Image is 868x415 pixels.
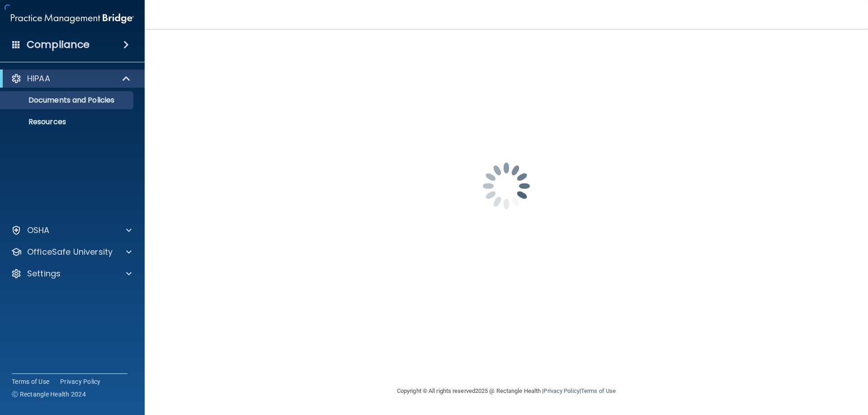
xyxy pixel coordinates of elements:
[543,387,579,394] a: Privacy Policy
[27,247,113,257] p: OfficeSafe University
[341,377,671,406] div: Copyright © All rights reserved 2025 @ Rectangle Health | |
[461,141,552,231] img: spinner.e123f6fc.gif
[27,73,50,84] p: HIPAA
[27,225,50,236] p: OSHA
[27,38,90,51] h4: Compliance
[11,268,132,279] a: Settings
[12,390,86,399] span: Ⓒ Rectangle Health 2024
[12,377,49,386] a: Terms of Use
[60,377,101,386] a: Privacy Policy
[11,73,131,84] a: HIPAA
[11,9,134,28] img: PMB logo
[6,96,129,105] p: Documents and Policies
[581,387,616,394] a: Terms of Use
[6,117,129,126] p: Resources
[27,268,61,279] p: Settings
[11,247,132,257] a: OfficeSafe University
[11,225,132,236] a: OSHA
